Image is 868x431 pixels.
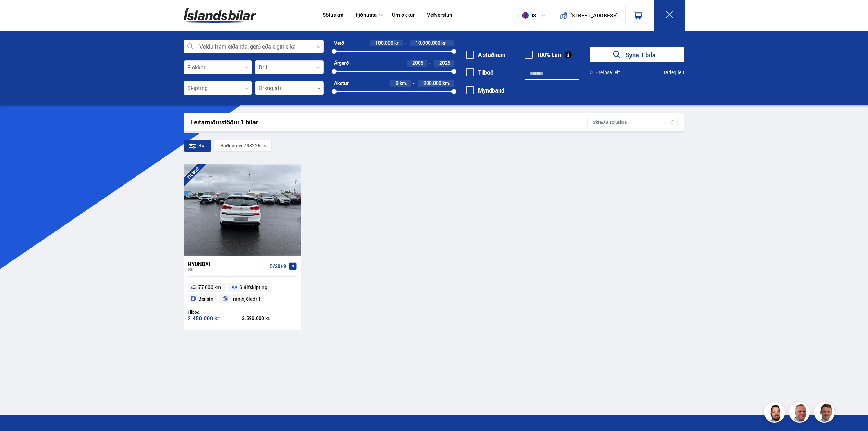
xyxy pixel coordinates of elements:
a: Vefverslun [427,12,453,19]
a: Hyundai i30 5/2019 77 000 km. Sjálfskipting Bensín Framhjóladrif Tilboð: 2.450.000 kr. 2.590.000 kr. [184,256,301,330]
span: Framhjóladrif [230,295,260,303]
span: is [519,12,537,19]
div: Sía [184,140,211,152]
button: Ítarleg leit [657,70,684,75]
label: Tilboð [466,69,494,76]
button: Opna LiveChat spjallviðmót [6,3,26,24]
button: Sýna 1 bíla [590,47,684,62]
span: Raðnúmer 798226 [220,143,260,148]
img: siFngHWaQ9KaOqBr.png [790,403,811,424]
label: 100% Lán [525,52,561,58]
span: Bensín [198,295,213,303]
span: kr. [394,40,400,46]
span: 77 000 km. [198,283,222,292]
div: Verð [334,40,344,46]
a: Söluskrá [323,12,343,19]
div: Tilboð: [188,310,242,315]
label: Á staðnum [466,52,505,58]
button: Þjónusta [356,12,377,18]
span: 10.000.000 [415,40,440,46]
span: 2025 [439,60,450,66]
img: nhp88E3Fdnt1Opn2.png [765,403,786,424]
div: i30 [188,267,267,272]
span: + [448,40,450,46]
a: [STREET_ADDRESS] [554,6,621,25]
button: is [519,5,551,26]
div: 2.450.000 kr. [188,316,242,321]
div: Leitarniðurstöður 1 bílar [190,119,588,126]
span: 0 [396,80,399,86]
div: Akstur [334,80,349,86]
img: svg+xml;base64,PHN2ZyB4bWxucz0iaHR0cDovL3d3dy53My5vcmcvMjAwMC9zdmciIHdpZHRoPSI1MTIiIGhlaWdodD0iNT... [522,12,529,19]
img: FbJEzSuNWCJXmdc-.webp [815,403,836,424]
img: G0Ugv5HjCgRt.svg [184,4,256,27]
div: Skráð á söluskrá [587,118,678,127]
div: Árgerð [334,60,349,66]
span: Sjálfskipting [239,283,267,292]
button: Hreinsa leit [590,70,620,75]
span: km. [400,80,408,86]
a: Um okkur [392,12,415,19]
span: 200.000 [423,80,441,86]
span: 100.000 [375,40,393,46]
span: 5/2019 [270,264,286,269]
label: Myndband [466,87,504,94]
span: 2005 [412,60,423,66]
button: [STREET_ADDRESS] [573,12,615,18]
div: Hyundai [188,261,267,267]
span: kr. [441,40,447,46]
div: 2.590.000 kr. [242,316,297,321]
span: km. [442,80,450,86]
